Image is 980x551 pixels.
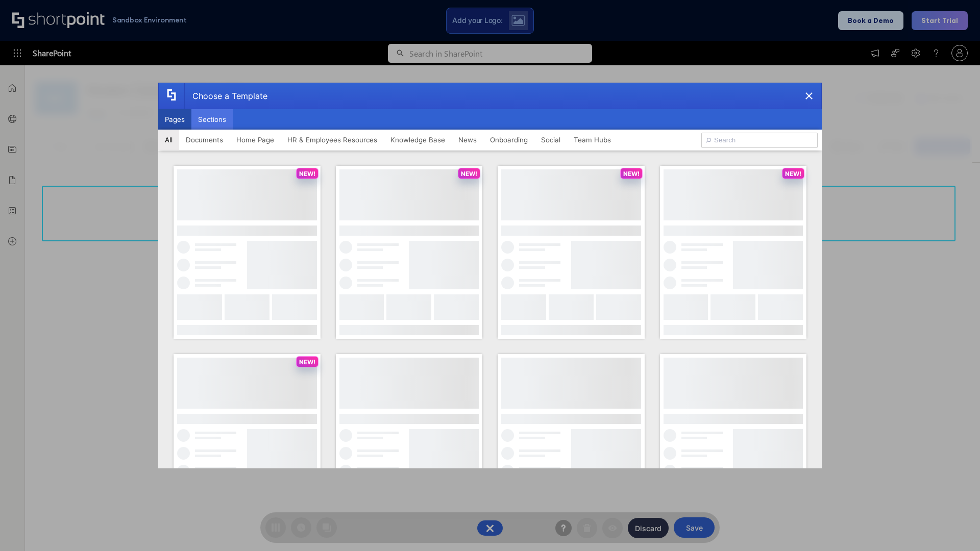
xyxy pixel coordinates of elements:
[483,130,534,150] button: Onboarding
[158,130,179,150] button: All
[461,170,477,178] p: NEW!
[785,170,801,178] p: NEW!
[179,130,230,150] button: Documents
[299,170,315,178] p: NEW!
[281,130,384,150] button: HR & Employees Resources
[158,109,191,130] button: Pages
[384,130,452,150] button: Knowledge Base
[929,502,980,551] iframe: Chat Widget
[534,130,567,150] button: Social
[567,130,618,150] button: Team Hubs
[191,109,233,130] button: Sections
[701,133,818,148] input: Search
[452,130,483,150] button: News
[299,358,315,366] p: NEW!
[230,130,281,150] button: Home Page
[623,170,640,178] p: NEW!
[158,83,822,468] div: template selector
[184,83,267,109] div: Choose a Template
